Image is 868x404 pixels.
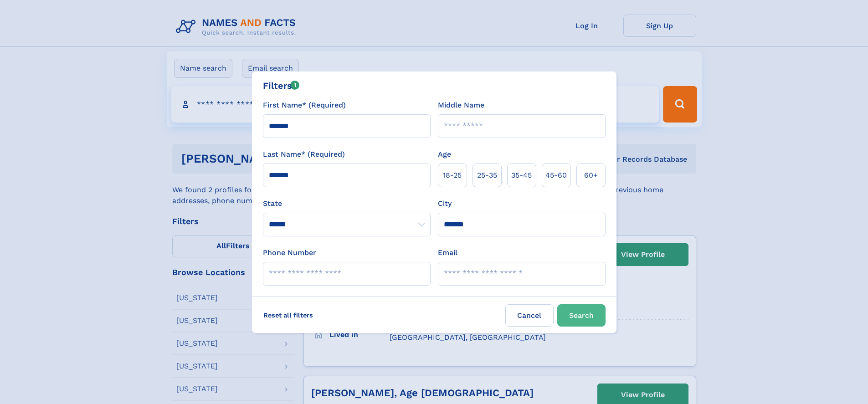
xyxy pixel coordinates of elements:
label: Cancel [505,304,554,327]
label: Email [438,247,457,258]
div: Filters [263,79,300,92]
label: First Name* (Required) [263,100,346,111]
button: Search [557,304,606,327]
label: Reset all filters [257,304,319,326]
span: 35‑45 [511,170,532,181]
span: 60+ [584,170,598,181]
label: Middle Name [438,100,484,111]
span: 25‑35 [477,170,497,181]
label: Age [438,149,451,160]
span: 45‑60 [545,170,567,181]
label: Phone Number [263,247,316,258]
label: Last Name* (Required) [263,149,345,160]
label: City [438,198,452,209]
label: State [263,198,431,209]
span: 18‑25 [443,170,462,181]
